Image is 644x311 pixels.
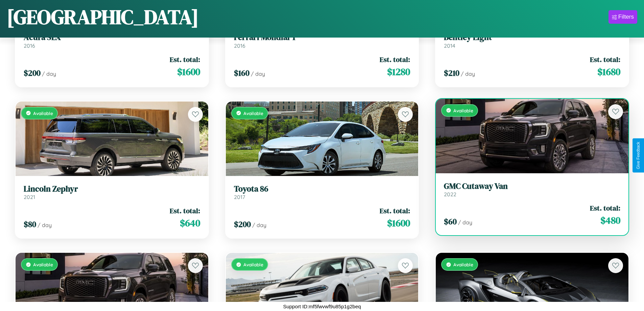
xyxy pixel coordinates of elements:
span: 2017 [234,194,245,200]
h3: Ferrari Mondial T [234,32,410,42]
a: Ferrari Mondial T2016 [234,32,410,49]
div: Filters [618,14,634,20]
span: 2022 [444,191,456,198]
span: $ 80 [24,219,36,230]
h3: Lincoln Zephyr [24,184,200,194]
span: $ 160 [234,67,249,79]
h3: GMC Cutaway Van [444,181,620,191]
span: $ 1600 [387,216,410,230]
span: Available [33,110,53,116]
span: Est. total: [380,206,410,216]
a: Bentley Eight2014 [444,32,620,49]
span: $ 1600 [177,65,200,79]
span: / day [42,70,56,77]
h3: Bentley Eight [444,32,620,42]
a: Lincoln Zephyr2021 [24,184,200,201]
span: / day [461,70,475,77]
h3: Toyota 86 [234,184,410,194]
span: Available [243,262,263,267]
span: $ 1280 [387,65,410,79]
span: $ 640 [180,216,200,230]
span: Available [33,262,53,267]
span: Est. total: [380,54,410,64]
span: $ 200 [24,67,41,79]
span: 2021 [24,194,35,200]
span: Est. total: [590,54,620,64]
span: / day [252,222,266,228]
span: $ 200 [234,219,251,230]
a: GMC Cutaway Van2022 [444,181,620,198]
a: Toyota 862017 [234,184,410,201]
span: 2016 [234,42,245,49]
span: Est. total: [590,203,620,213]
span: $ 60 [444,216,457,227]
span: Available [453,262,473,267]
span: 2014 [444,42,455,49]
h3: Acura SLX [24,32,200,42]
span: $ 480 [600,214,620,227]
span: / day [251,70,265,77]
button: Filters [609,10,637,24]
p: Support ID: mf5fwvwf9u85p1g2beq [283,302,361,311]
h1: [GEOGRAPHIC_DATA] [7,3,199,31]
span: 2016 [24,42,35,49]
span: Available [453,108,473,113]
span: $ 1680 [597,65,620,79]
span: Est. total: [170,54,200,64]
span: Est. total: [170,206,200,216]
span: / day [458,219,472,226]
span: Available [243,110,263,116]
span: $ 210 [444,67,459,79]
a: Acura SLX2016 [24,32,200,49]
div: Give Feedback [636,142,641,169]
span: / day [38,222,52,228]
